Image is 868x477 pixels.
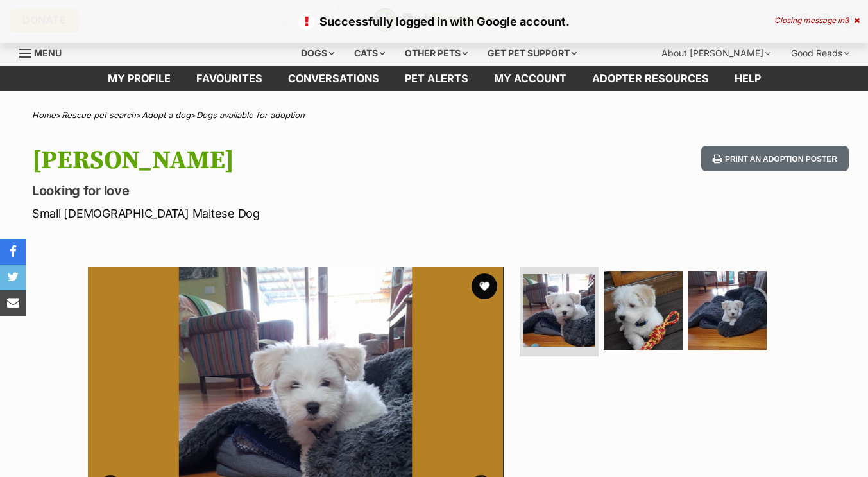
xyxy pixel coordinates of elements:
img: Photo of Kevin [604,271,683,350]
div: Dogs [292,40,343,66]
a: Adopt a dog [142,110,191,120]
div: Good Reads [782,40,858,66]
button: favourite [472,273,497,299]
a: Favourites [183,66,275,91]
span: Menu [34,48,62,58]
div: Cats [345,40,394,66]
a: Home [32,110,56,120]
a: My account [481,66,579,91]
a: Dogs available for adoption [196,110,305,120]
p: Small [DEMOGRAPHIC_DATA] Maltese Dog [32,205,530,222]
a: Adopter resources [579,66,722,91]
span: 3 [844,15,849,25]
a: Pet alerts [392,66,481,91]
a: My profile [95,66,183,91]
div: Get pet support [479,40,586,66]
div: About [PERSON_NAME] [652,40,779,66]
h1: [PERSON_NAME] [32,146,530,175]
button: Print an adoption poster [701,146,849,172]
a: Menu [19,40,71,64]
p: Looking for love [32,182,530,200]
div: Other pets [396,40,477,66]
img: Photo of Kevin [688,271,767,350]
a: Help [722,66,774,91]
img: Photo of Kevin [523,274,595,347]
a: Rescue pet search [62,110,136,120]
div: Closing message in [774,16,860,25]
p: Successfully logged in with Google account. [13,13,855,30]
a: conversations [275,66,392,91]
